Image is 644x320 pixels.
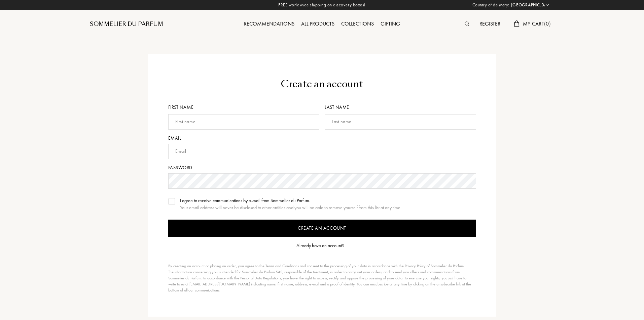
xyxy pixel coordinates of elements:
div: Gifting [377,20,403,29]
a: Sommelier du Parfum [90,20,163,28]
div: I agree to receive communications by e-mail from Sommelier du Parfum. [180,197,401,204]
div: Already have an account? [296,242,344,249]
div: Create an account [168,77,476,91]
div: Email [168,135,476,142]
a: Already have an account? [296,242,348,249]
img: valide.svg [169,200,174,203]
div: Recommendations [241,20,298,29]
img: search_icn.svg [465,21,469,26]
img: cart.svg [514,20,519,27]
div: First name [168,104,322,111]
a: Register [476,20,504,27]
span: My Cart ( 0 ) [523,20,551,27]
input: Create an account [168,220,476,237]
div: All products [298,20,338,29]
div: Your email address will never be disclosed to other entities and you will be able to remove yours... [180,204,401,211]
a: Recommendations [241,20,298,27]
span: Country of delivery: [472,2,509,8]
div: By creating an account or placing an order, you agree to the Terms and Conditions and consent to ... [168,263,473,293]
input: First name [168,114,320,130]
a: All products [298,20,338,27]
div: Register [476,20,504,29]
div: Last name [325,104,476,111]
input: Email [168,144,476,159]
a: Gifting [377,20,403,27]
div: Collections [338,20,377,29]
div: Password [168,164,476,171]
input: Last name [325,114,476,130]
a: Collections [338,20,377,27]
